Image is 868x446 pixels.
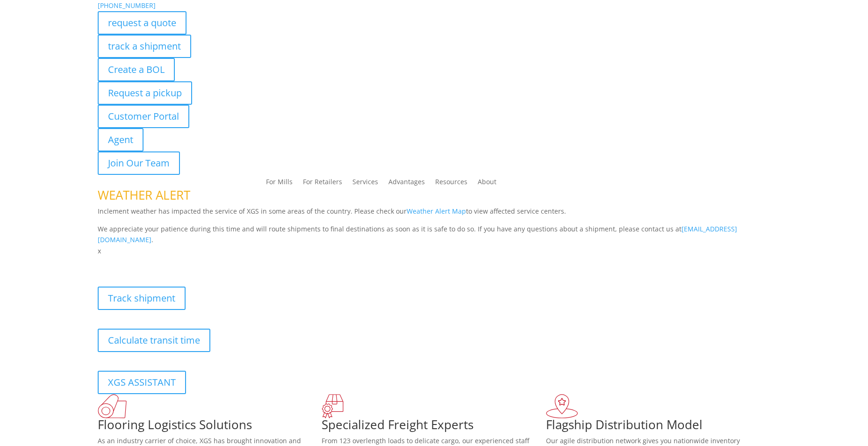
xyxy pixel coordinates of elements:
h1: Flooring Logistics Solutions [98,418,322,435]
a: Services [352,179,378,189]
img: xgs-icon-total-supply-chain-intelligence-red [98,394,127,418]
img: xgs-icon-flagship-distribution-model-red [546,394,578,418]
a: For Mills [266,179,293,189]
a: Resources [435,179,467,189]
p: x [98,245,771,257]
a: Advantages [388,179,425,189]
a: About [478,179,496,189]
h1: Specialized Freight Experts [322,418,546,435]
a: For Retailers [303,179,342,189]
span: WEATHER ALERT [98,187,190,203]
a: Customer Portal [98,105,189,128]
a: Request a pickup [98,81,192,105]
a: track a shipment [98,35,191,58]
h1: Flagship Distribution Model [546,418,770,435]
a: request a quote [98,11,187,35]
a: [PHONE_NUMBER] [98,1,156,10]
a: Track shipment [98,287,186,310]
img: xgs-icon-focused-on-flooring-red [322,394,344,418]
a: Weather Alert Map [407,207,466,216]
b: Visibility, transparency, and control for your entire supply chain. [98,258,306,267]
a: Agent [98,128,143,151]
p: We appreciate your patience during this time and will route shipments to final destinations as so... [98,223,771,246]
a: Create a BOL [98,58,175,81]
a: Join Our Team [98,151,180,175]
p: Inclement weather has impacted the service of XGS in some areas of the country. Please check our ... [98,206,771,223]
a: Calculate transit time [98,329,210,352]
a: XGS ASSISTANT [98,371,186,394]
